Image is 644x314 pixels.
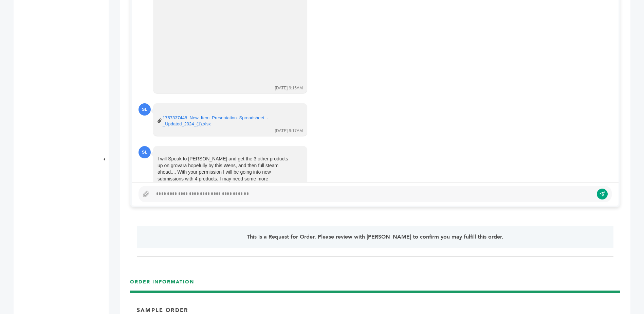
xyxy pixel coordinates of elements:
[163,115,293,127] a: 1757337448_New_Item_Presentation_Spreadsheet_-_Updated_2024_(1).xlsx
[139,146,151,158] div: SL
[275,128,303,134] div: [DATE] 9:17AM
[130,279,620,291] h3: ORDER INFORMATION
[139,103,151,116] div: SL
[158,156,293,189] div: I will Speak to [PERSON_NAME] and get the 3 other products up on grovara hopefully by this Wens, ...
[137,307,188,314] p: Sample Order
[275,85,303,91] div: [DATE] 9:16AM
[156,233,594,241] p: This is a Request for Order. Please review with [PERSON_NAME] to confirm you may fulfill this order.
